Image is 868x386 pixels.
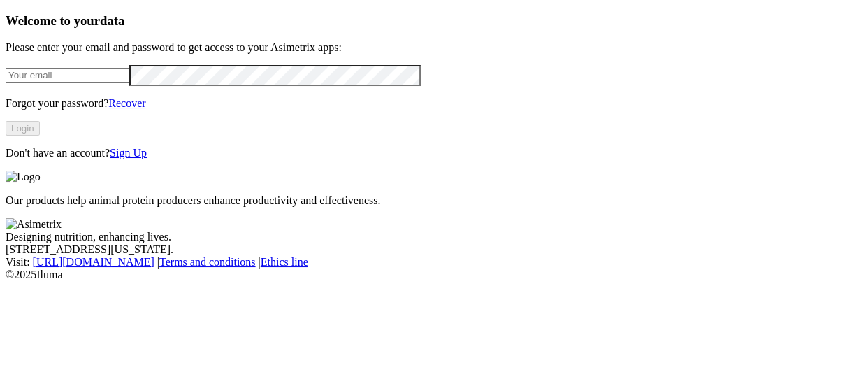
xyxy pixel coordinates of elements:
[6,231,862,243] div: Designing nutrition, enhancing lives.
[6,218,62,231] img: Asimetrix
[6,68,129,83] input: Your email
[6,171,41,183] img: Logo
[6,147,862,159] p: Don't have an account?
[110,147,147,159] a: Sign Up
[6,243,862,256] div: [STREET_ADDRESS][US_STATE].
[261,256,308,268] a: Ethics line
[6,194,862,207] p: Our products help animal protein producers enhance productivity and effectiveness.
[100,13,124,28] span: data
[6,41,862,54] p: Please enter your email and password to get access to your Asimetrix apps:
[108,97,145,109] a: Recover
[6,97,862,110] p: Forgot your password?
[6,269,862,281] div: © 2025 Iluma
[6,121,40,136] button: Login
[33,256,154,268] a: [URL][DOMAIN_NAME]
[6,13,862,29] h3: Welcome to your
[6,256,862,269] div: Visit : | |
[159,256,256,268] a: Terms and conditions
